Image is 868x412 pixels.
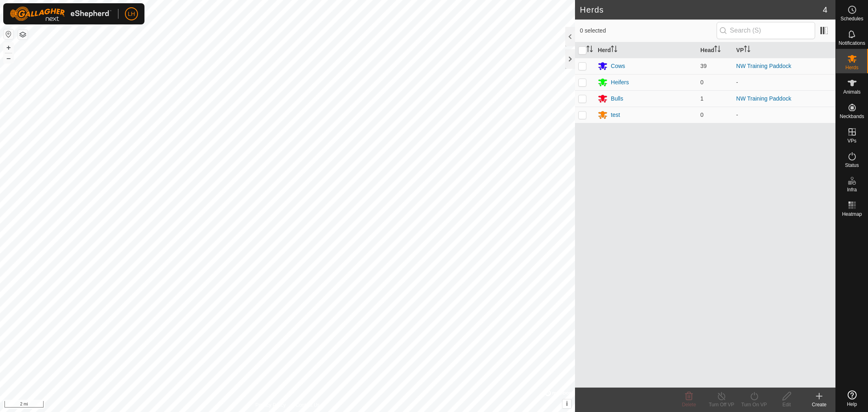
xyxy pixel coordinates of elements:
[840,114,864,119] span: Neckbands
[717,22,815,39] input: Search (S)
[733,74,835,90] td: -
[733,42,835,58] th: VP
[836,387,868,410] a: Help
[580,5,823,15] h2: Herds
[295,401,319,409] a: Contact Us
[736,63,791,69] a: NW Training Paddock
[847,187,857,192] span: Infra
[4,43,13,53] button: +
[700,95,704,102] span: 1
[611,94,623,103] div: Bulls
[256,401,286,409] a: Privacy Policy
[842,212,862,217] span: Heatmap
[611,78,629,87] div: Heifers
[4,53,13,63] button: –
[566,400,568,407] span: i
[611,111,620,119] div: test
[697,42,733,58] th: Head
[843,90,861,94] span: Animals
[744,47,750,53] p-sorticon: Activate to sort
[847,138,856,143] span: VPs
[770,401,803,408] div: Edit
[845,163,859,168] span: Status
[736,95,791,102] a: NW Training Paddock
[839,41,865,46] span: Notifications
[580,26,717,35] span: 0 selected
[611,47,617,53] p-sorticon: Activate to sort
[738,401,770,408] div: Turn On VP
[714,47,721,53] p-sorticon: Activate to sort
[611,62,625,70] div: Cows
[586,47,593,53] p-sorticon: Activate to sort
[823,4,827,16] span: 4
[845,65,858,70] span: Herds
[840,16,863,21] span: Schedules
[700,79,704,85] span: 0
[733,107,835,123] td: -
[10,7,112,21] img: Gallagher Logo
[562,399,571,408] button: i
[595,42,697,58] th: Herd
[128,10,135,18] span: LH
[705,401,738,408] div: Turn Off VP
[700,112,704,118] span: 0
[682,402,696,408] span: Delete
[803,401,835,408] div: Create
[4,29,13,39] button: Reset Map
[18,30,28,39] button: Map Layers
[847,402,857,407] span: Help
[700,63,707,69] span: 39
